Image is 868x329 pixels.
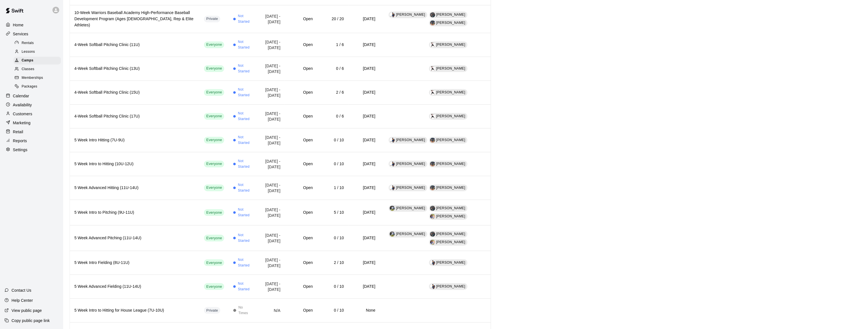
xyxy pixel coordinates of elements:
[430,114,435,119] img: Dawn Bodrug
[430,260,435,265] div: Phillip Jankulovski
[390,138,395,143] img: Phillip Jankulovski
[204,42,224,47] span: Everyone
[22,49,35,55] span: Lessons
[436,206,466,210] span: [PERSON_NAME]
[204,259,224,266] div: This service is visible to all of your customers
[13,57,61,65] div: Camps
[436,284,466,288] span: [PERSON_NAME]
[13,31,28,37] p: Services
[430,20,435,26] img: Josh Cossitt
[430,232,435,237] div: Grayden Stauffer
[4,137,59,145] a: Reports
[12,287,31,293] p: Contact Us
[204,209,224,216] div: This service is visible to all of your customers
[396,138,425,142] span: [PERSON_NAME]
[4,92,59,100] a: Calendar
[22,75,43,81] span: Memberships
[13,83,61,91] div: Packages
[204,16,220,22] div: This service is hidden, and can only be accessed via a direct link
[289,42,313,48] h6: Open
[257,33,285,57] td: [DATE] - [DATE]
[238,13,253,25] span: Not Started
[289,260,313,266] h6: Open
[322,260,344,266] h6: 2 / 10
[322,89,344,96] h6: 2 / 6
[238,39,253,50] span: Not Started
[13,39,61,47] div: Rentals
[322,307,344,314] h6: 0 / 10
[353,89,375,96] h6: [DATE]
[204,90,224,95] span: Everyone
[322,284,344,290] h6: 0 / 10
[322,16,344,22] h6: 20 / 20
[353,137,375,143] h6: [DATE]
[204,185,224,191] div: This service is visible to all of your customers
[74,89,195,96] h6: 4-Week Softball Pitching Clinic (15U)
[13,22,24,28] p: Home
[238,111,253,122] span: Not Started
[430,90,435,95] div: Dawn Bodrug
[238,135,253,146] span: Not Started
[4,128,59,136] a: Retail
[257,80,285,104] td: [DATE] - [DATE]
[430,214,435,219] div: Liam Devine
[204,137,224,144] div: This service is visible to all of your customers
[289,66,313,72] h6: Open
[353,307,375,314] h6: None
[238,63,253,74] span: Not Started
[13,120,31,126] p: Marketing
[74,210,195,216] h6: 5 Week Intro to Pitching (9U-11U)
[322,66,344,72] h6: 0 / 6
[13,138,27,144] p: Reports
[13,129,23,135] p: Retail
[204,161,224,167] span: Everyone
[353,66,375,72] h6: [DATE]
[204,307,220,314] div: This service is hidden, and can only be accessed via a direct link
[22,40,34,46] span: Rentals
[396,162,425,166] span: [PERSON_NAME]
[353,235,375,241] h6: [DATE]
[204,113,224,120] div: This service is visible to all of your customers
[204,89,224,96] div: This service is visible to all of your customers
[74,284,195,290] h6: 5 Week Advanced Fielding (11U-14U)
[204,308,220,313] span: Private
[430,162,435,167] img: Josh Cossitt
[204,236,224,241] span: Everyone
[74,113,195,119] h6: 4-Week Softball Pitching Clinic (17U)
[390,185,395,190] img: Phillip Jankulovski
[390,162,395,167] img: Phillip Jankulovski
[204,284,224,289] span: Everyone
[22,66,34,72] span: Classes
[289,137,313,143] h6: Open
[13,47,63,56] a: Lessons
[4,119,59,127] a: Marketing
[13,48,61,56] div: Lessons
[257,200,285,225] td: [DATE] - [DATE]
[353,210,375,216] h6: [DATE]
[13,111,32,117] p: Customers
[257,5,285,33] td: [DATE] - [DATE]
[13,147,28,153] p: Settings
[257,128,285,152] td: [DATE] - [DATE]
[430,66,435,71] img: Dawn Bodrug
[430,284,435,289] div: Phillip Jankulovski
[353,185,375,191] h6: [DATE]
[322,161,344,167] h6: 0 / 10
[238,281,253,292] span: Not Started
[436,162,466,166] span: [PERSON_NAME]
[204,65,224,72] div: This service is visible to all of your customers
[13,65,63,74] a: Classes
[430,206,435,211] div: Grayden Stauffer
[74,235,195,241] h6: 5 Week Advanced Pitching (11U-14U)
[436,138,466,142] span: [PERSON_NAME]
[396,13,425,17] span: [PERSON_NAME]
[257,176,285,200] td: [DATE] - [DATE]
[396,186,425,190] span: [PERSON_NAME]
